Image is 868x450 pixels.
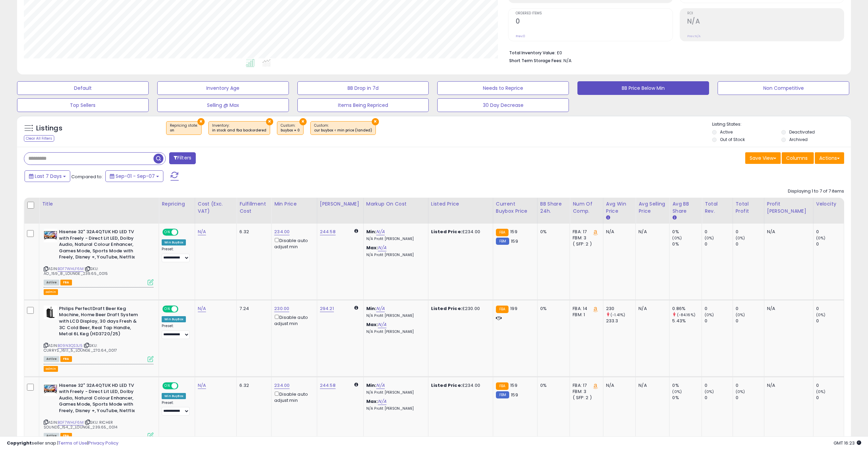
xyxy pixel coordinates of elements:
div: Fulfillment Cost [239,200,268,215]
span: Inventory : [212,123,266,133]
div: Win BuyBox [162,316,186,322]
div: N/A [767,306,808,312]
span: Sep-01 - Sep-07 [116,173,155,180]
span: 159 [510,382,517,389]
button: BB Price Below Min [577,81,709,95]
button: admin [44,366,58,372]
div: FBM: 3 [573,235,598,241]
button: Selling @ Max [157,98,289,112]
label: Out of Stock [720,137,745,142]
div: 0% [672,395,702,401]
b: Min: [366,382,377,389]
span: Repricing state : [170,123,198,133]
div: Min Price [274,200,314,208]
b: Listed Price: [431,228,462,235]
span: Compared to: [71,173,103,180]
div: FBM: 1 [573,312,598,318]
th: The percentage added to the cost of goods (COGS) that forms the calculator for Min & Max prices. [363,198,428,224]
button: Actions [815,152,844,164]
label: Active [720,129,733,135]
b: Min: [366,305,377,312]
b: Listed Price: [431,382,462,389]
div: 0 [816,395,844,401]
a: 230.00 [274,305,289,312]
b: Max: [366,398,378,405]
div: 0 [736,318,764,324]
small: (-1.41%) [610,312,625,318]
a: 294.21 [320,305,334,312]
span: All listings currently available for purchase on Amazon [44,356,59,362]
div: [PERSON_NAME] [320,200,361,208]
div: ( SFP: 2 ) [573,241,598,247]
button: Top Sellers [17,98,149,112]
small: FBA [496,306,509,313]
a: Privacy Policy [88,440,118,446]
a: N/A [198,228,206,235]
span: Custom: [281,123,300,133]
a: N/A [378,321,386,328]
small: Avg Win Price. [606,215,610,221]
a: N/A [376,305,384,312]
div: 0 [816,229,844,235]
div: 7.24 [239,306,266,312]
span: Custom: [314,123,372,133]
small: (0%) [816,235,826,241]
div: 0 [816,241,844,247]
div: Preset: [162,324,189,339]
small: FBA [496,229,509,236]
p: N/A Profit [PERSON_NAME] [366,237,423,241]
div: buybox = 0 [281,128,300,133]
span: FBA [60,280,72,285]
div: 0 [816,382,844,389]
h2: 0 [516,17,672,27]
div: £234.00 [431,382,488,389]
span: Columns [786,155,808,161]
a: B0F7WHLF6M [58,420,84,425]
span: OFF [177,306,188,312]
div: Avg Win Price [606,200,633,215]
b: Philips PerfectDraft Beer Keg Machine, Home Beer Draft System with LCD Display, 30 days Fresh & 3... [59,306,142,339]
div: ASIN: [44,306,153,361]
h5: Listings [36,124,62,133]
span: | SKU: AO_159_8_LOUNGE_239.65_0015 [44,266,108,276]
div: 0% [672,241,702,247]
a: N/A [378,398,386,405]
small: (0%) [672,389,682,394]
small: (0%) [736,312,745,318]
div: Preset: [162,247,189,262]
button: BB Drop in 7d [297,81,429,95]
button: admin [44,289,58,295]
button: Non Competitive [718,81,849,95]
p: N/A Profit [PERSON_NAME] [366,329,423,334]
div: Current Buybox Price [496,200,534,215]
small: FBM [496,391,509,398]
b: Hisense 32" 32A4QTUK HD LED TV with Freely - Direct Lit LED, Dolby Audio, Natural Colour Enhancer... [59,382,142,416]
div: £230.00 [431,306,488,312]
span: FBA [60,356,72,362]
small: (0%) [672,235,682,241]
p: N/A Profit [PERSON_NAME] [366,253,423,257]
small: (0%) [736,235,745,241]
div: 0 [705,318,733,324]
span: All listings currently available for purchase on Amazon [44,280,59,285]
button: Default [17,81,149,95]
h2: N/A [687,17,844,27]
button: Columns [782,152,814,164]
div: Total Rev. [705,200,730,215]
span: | SKU: RICHER SOUNDS_154_2_LOUNGE_239.65_0014 [44,420,117,430]
div: Win BuyBox [162,393,186,399]
div: 0% [540,306,564,312]
div: 0 [705,395,733,401]
div: ASIN: [44,229,153,284]
small: (0%) [736,389,745,394]
div: on [170,128,198,133]
div: Win BuyBox [162,239,186,245]
div: Repricing [162,200,192,208]
small: (0%) [705,235,714,241]
button: Save View [745,152,781,164]
div: 0 [736,229,764,235]
b: Max: [366,321,378,328]
span: 159 [511,392,518,398]
p: N/A Profit [PERSON_NAME] [366,390,423,395]
button: Sep-01 - Sep-07 [105,170,163,182]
